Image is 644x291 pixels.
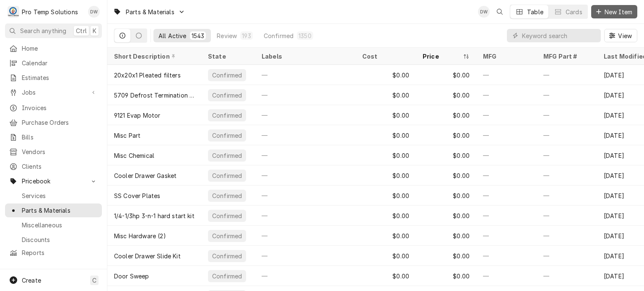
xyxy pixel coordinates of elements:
[22,118,98,127] span: Purchase Orders
[416,165,476,185] div: $0.00
[356,185,416,206] div: $0.00
[158,31,187,40] div: All Active
[356,85,416,105] div: $0.00
[5,116,102,129] a: Purchase Orders
[211,151,243,160] div: Confirmed
[114,191,160,200] div: SS Cover Plates
[255,246,356,266] div: —
[255,65,356,85] div: —
[211,211,243,220] div: Confirmed
[476,85,537,105] div: —
[493,5,506,18] button: Open search
[255,85,356,105] div: —
[22,133,98,142] span: Bills
[5,246,102,260] a: Reports
[22,235,98,244] span: Discounts
[5,233,102,247] a: Discounts
[110,5,189,19] a: Go to Parts & Materials
[356,125,416,145] div: $0.00
[537,246,597,266] div: —
[537,65,597,85] div: —
[211,252,243,260] div: Confirmed
[255,206,356,226] div: —
[527,8,543,16] div: Table
[114,211,195,220] div: 1/4-1/3hp 3-n-1 hard start kit
[114,71,181,80] div: 20x20x1 Pleated filters
[5,71,102,85] a: Estimates
[255,125,356,145] div: —
[5,85,102,99] a: Go to Jobs
[22,88,85,97] span: Jobs
[92,276,96,285] span: C
[22,162,98,171] span: Clients
[604,29,637,42] button: View
[211,71,243,80] div: Confirmed
[423,52,461,61] div: Price
[22,147,98,156] span: Vendors
[543,52,589,61] div: MFG Part #
[476,185,537,206] div: —
[356,105,416,125] div: $0.00
[616,31,634,40] span: View
[114,151,154,160] div: Misc Chemical
[255,145,356,165] div: —
[5,130,102,144] a: Bills
[22,248,98,257] span: Reports
[537,206,597,226] div: —
[255,226,356,246] div: —
[476,165,537,185] div: —
[208,52,247,61] div: State
[22,59,98,67] span: Calendar
[211,171,243,180] div: Confirmed
[356,266,416,286] div: $0.00
[5,41,102,55] a: Home
[114,52,193,61] div: Short Description
[22,191,98,200] span: Services
[537,226,597,246] div: —
[591,5,637,18] button: New Item
[416,85,476,105] div: $0.00
[299,31,312,40] div: 1350
[211,131,243,140] div: Confirmed
[476,266,537,286] div: —
[22,8,78,16] div: Pro Temp Solutions
[242,31,251,40] div: 193
[566,8,582,16] div: Cards
[416,206,476,226] div: $0.00
[211,91,243,100] div: Confirmed
[211,191,243,200] div: Confirmed
[255,185,356,206] div: —
[478,6,490,18] div: Dana Williams's Avatar
[537,85,597,105] div: —
[22,206,98,215] span: Parts & Materials
[114,91,195,100] div: 5709 Defrost Termination Switch
[416,65,476,85] div: $0.00
[476,65,537,85] div: —
[416,105,476,125] div: $0.00
[416,266,476,286] div: $0.00
[537,125,597,145] div: —
[192,31,205,40] div: 1543
[88,6,100,18] div: DW
[416,125,476,145] div: $0.00
[356,206,416,226] div: $0.00
[22,103,98,112] span: Invoices
[537,145,597,165] div: —
[416,226,476,246] div: $0.00
[255,105,356,125] div: —
[476,226,537,246] div: —
[20,26,66,35] span: Search anything
[476,206,537,226] div: —
[356,65,416,85] div: $0.00
[211,111,243,120] div: Confirmed
[22,277,41,284] span: Create
[416,246,476,266] div: $0.00
[114,272,149,281] div: Door Sweep
[356,145,416,165] div: $0.00
[356,246,416,266] div: $0.00
[22,44,98,53] span: Home
[356,226,416,246] div: $0.00
[217,31,237,40] div: Review
[478,6,490,18] div: DW
[603,8,634,16] span: New Item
